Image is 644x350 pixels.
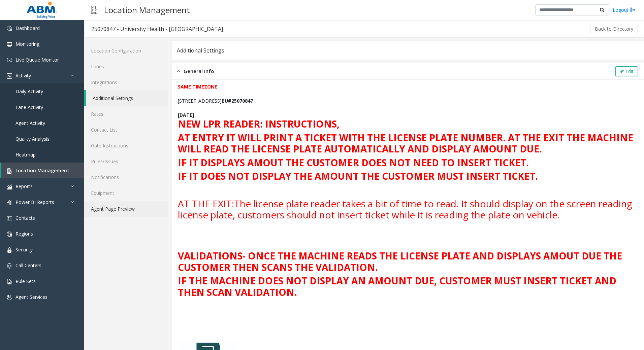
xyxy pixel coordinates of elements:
font: AT THE EXIT: [178,197,234,210]
a: Rules/Issues [84,153,168,169]
img: 'icon' [7,232,12,237]
span: General Info [184,67,214,75]
span: Heatmap [15,151,36,158]
a: Gate Instructions [84,138,168,153]
span: VALIDATIONS [178,249,243,262]
a: Agent Page Preview [84,201,168,217]
img: opened [177,67,180,75]
a: Rates [84,106,168,122]
span: Activity [15,72,31,79]
a: Location Management [1,163,84,178]
img: 'icon' [7,216,12,221]
a: Lanes [84,59,168,74]
h3: Location Management [101,2,193,18]
div: Additional Settings [177,46,224,55]
img: 'icon' [7,168,12,174]
img: 'icon' [7,279,12,284]
div: 25070847 - University Health - [GEOGRAPHIC_DATA] [91,25,223,33]
a: Location Configuration [84,43,168,59]
b: [DATE] [178,112,194,118]
font: IF IT DOES NOT DISPLAY THE AMOUNT THE CUSTOMER MUST INSERT TICKET. [178,170,538,182]
img: 'icon' [7,73,12,79]
img: 'icon' [7,26,12,31]
span: Dashboard [15,25,40,31]
button: Edit [615,66,638,76]
a: Logout [613,6,636,13]
img: pageIcon [91,2,97,18]
span: Monitoring [15,41,39,47]
img: 'icon' [7,184,12,189]
a: Additional Settings [86,90,168,106]
font: IF IT DISPLAYS AMOUT THE CUSTOMER DOES NOT NEED TO INSERT TICKET. [178,156,529,169]
span: Location Management [15,167,69,174]
img: 'icon' [7,263,12,269]
b: BU#25070847 [222,98,253,104]
font: AT ENTRY IT WILL PRINT A TICKET WITH THE LICENSE PLATE NUMBER. AT THE EXIT THE MACHINE WILL READ ... [178,131,633,155]
span: Agent Services [15,294,47,300]
span: Quality Analysis [15,136,50,142]
img: 'icon' [7,200,12,205]
span: Contacts [15,215,35,221]
b: IF THE MACHINE DOES NOT DISPLAY AN AMOUNT DUE, CUSTOMER MUST INSERT TICKET AND THEN SCAN VALIDATION. [178,274,616,299]
a: Integrations [84,74,168,90]
span: Rule Sets [15,278,36,284]
b: - ONCE THE MACHINE READS THE LICENSE PLATE AND DISPLAYS AMOUT DUE THE CUSTOMER THEN SCANS THE VAL... [178,249,622,274]
font: The license plate reader takes a bit of time to read. It should display on the screen reading lic... [178,197,632,221]
b: SAME TIMEZONE [178,83,217,90]
img: 'icon' [7,42,12,47]
p: [STREET_ADDRESS] [178,97,638,104]
a: Notifications [84,169,168,185]
span: Live Queue Monitor [15,57,59,63]
span: Regions [15,231,33,237]
span: Agent Activity [15,120,45,126]
a: Equipment [84,185,168,201]
img: 'icon' [7,295,12,300]
span: Reports [15,183,33,189]
img: logout [630,6,636,13]
img: 'icon' [7,58,12,63]
span: Lane Activity [15,104,43,110]
span: Security [15,246,33,253]
font: NEW LPR READER: INSTRUCTIONS, [178,117,340,130]
span: Call Centers [15,262,41,269]
img: 'icon' [7,247,12,253]
button: Back to Directory [590,24,638,34]
span: Power BI Reports [15,199,54,205]
a: Contact List [84,122,168,138]
span: Daily Activity [15,88,43,95]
